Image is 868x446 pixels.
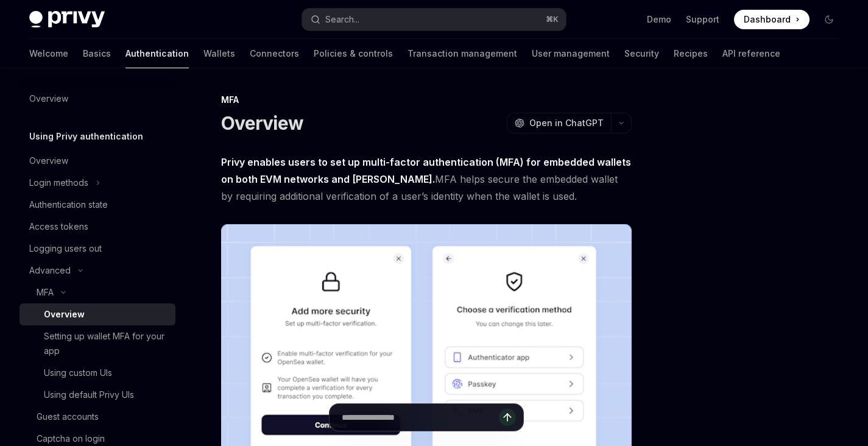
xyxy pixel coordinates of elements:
div: Overview [44,307,85,322]
div: Access tokens [29,219,88,234]
button: Toggle MFA section [19,281,175,303]
div: MFA [221,94,632,106]
h1: Overview [221,112,303,134]
a: Recipes [674,39,708,68]
button: Toggle Advanced section [19,260,175,281]
a: Using default Privy UIs [19,384,175,406]
strong: Privy enables users to set up multi-factor authentication (MFA) for embedded wallets on both EVM ... [221,156,631,185]
input: Ask a question... [342,404,499,431]
a: Overview [19,303,175,325]
div: Login methods [29,175,88,190]
a: Demo [647,13,671,26]
a: Authentication [125,39,189,68]
h5: Using Privy authentication [29,129,143,144]
span: Open in ChatGPT [529,117,604,129]
a: Basics [83,39,111,68]
a: Guest accounts [19,406,175,428]
a: Dashboard [734,10,810,29]
div: Setting up wallet MFA for your app [44,329,168,358]
a: Overview [19,150,175,172]
a: Support [686,13,719,26]
button: Toggle dark mode [819,10,839,29]
a: Overview [19,88,175,110]
a: User management [532,39,610,68]
a: Access tokens [19,216,175,238]
img: dark logo [29,11,105,28]
a: Authentication state [19,194,175,216]
a: Transaction management [408,39,517,68]
a: Wallets [203,39,235,68]
div: Overview [29,154,68,168]
div: Using custom UIs [44,366,112,380]
div: Authentication state [29,197,108,212]
a: API reference [722,39,780,68]
div: Advanced [29,263,71,278]
a: Using custom UIs [19,362,175,384]
div: MFA [37,285,54,300]
span: ⌘ K [546,15,559,24]
button: Send message [499,409,516,426]
span: MFA helps secure the embedded wallet by requiring additional verification of a user’s identity wh... [221,154,632,205]
div: Logging users out [29,241,102,256]
span: Dashboard [744,13,791,26]
div: Using default Privy UIs [44,388,134,402]
div: Guest accounts [37,409,99,424]
a: Policies & controls [314,39,393,68]
a: Logging users out [19,238,175,260]
button: Toggle Login methods section [19,172,175,194]
div: Captcha on login [37,431,105,446]
a: Security [624,39,659,68]
button: Open search [302,9,565,30]
a: Setting up wallet MFA for your app [19,325,175,362]
a: Welcome [29,39,68,68]
div: Search... [325,12,359,27]
div: Overview [29,91,68,106]
button: Open in ChatGPT [507,113,611,133]
a: Connectors [250,39,299,68]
